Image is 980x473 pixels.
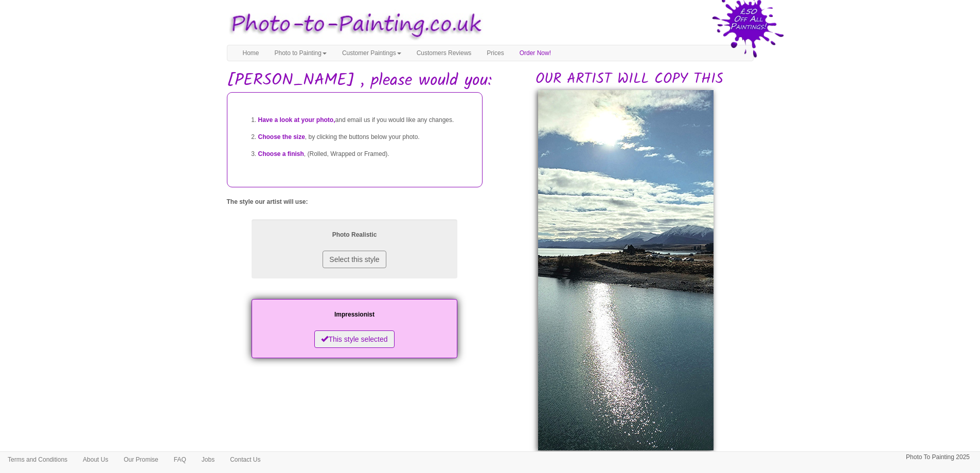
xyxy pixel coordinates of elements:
li: and email us if you would like any changes. [258,112,472,129]
img: Maureen , please would you: [538,90,714,450]
a: Our Promise [116,452,166,467]
a: FAQ [166,452,194,467]
p: Photo Realistic [262,230,447,240]
label: The style our artist will use: [227,198,308,206]
a: Jobs [194,452,222,467]
h2: OUR ARTIST WILL COPY THIS [506,72,754,87]
li: , (Rolled, Wrapped or Framed). [258,146,472,163]
a: Contact Us [222,452,268,467]
img: Photo to Painting [222,5,485,45]
li: , by clicking the buttons below your photo. [258,129,472,146]
button: Select this style [323,251,386,268]
span: Choose a finish [258,150,304,157]
a: Customers Reviews [409,45,479,61]
a: Prices [479,45,511,61]
a: Home [235,45,267,61]
a: About Us [75,452,116,467]
button: This style selected [314,330,394,348]
p: Impressionist [262,309,447,320]
a: Photo to Painting [267,45,334,61]
span: Choose the size [258,133,305,141]
span: Have a look at your photo, [258,116,335,124]
a: Customer Paintings [334,45,409,61]
a: Order Now! [512,45,559,61]
p: Photo To Painting 2025 [906,452,970,463]
h1: [PERSON_NAME] , please would you: [227,72,754,90]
